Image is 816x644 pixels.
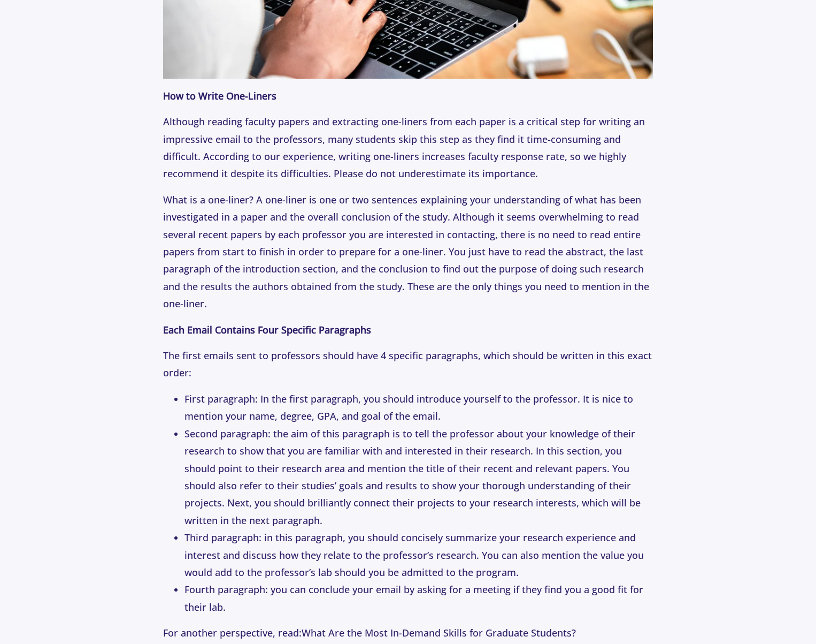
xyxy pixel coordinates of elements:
[184,581,653,616] li: Fourth paragraph: you can conclude your email by asking for a meeting if they find you a good fit...
[184,425,653,529] li: Second paragraph: the aim of this paragraph is to tell the professor about your knowledge of thei...
[163,323,371,336] strong: Each Email Contains Four Specific Paragraphs
[163,191,653,313] p: What is a one-liner? A one-liner is one or two sentences explaining your understanding of what ha...
[163,113,653,183] p: Although reading faculty papers and extracting one-liners from each paper is a critical step for ...
[184,529,653,581] li: Third paragraph: in this paragraph, you should concisely summarize your research experience and i...
[163,347,653,382] p: The first emails sent to professors should have 4 specific paragraphs, which should be written in...
[184,390,653,425] li: First paragraph: In the first paragraph, you should introduce yourself to the professor. It is ni...
[302,626,576,639] a: What Are the Most In-Demand Skills for Graduate Students?
[163,624,653,641] p: For another perspective, read:
[163,89,276,102] strong: How to Write One-Liners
